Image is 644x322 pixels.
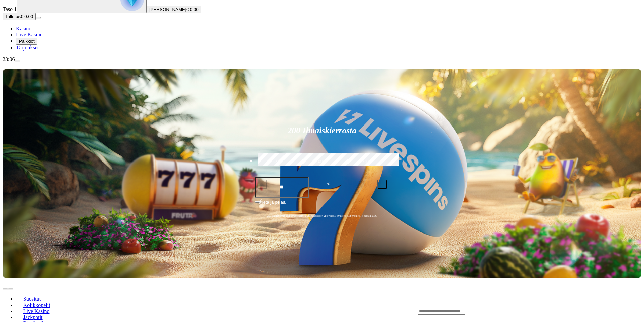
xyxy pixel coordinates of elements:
[377,180,387,189] button: plus icon
[255,199,389,211] button: Talleta ja pelaa
[15,60,20,62] button: menu
[21,314,45,320] span: Jackpotit
[16,300,57,310] a: Kolikkopelit
[149,7,186,12] span: [PERSON_NAME]
[3,56,15,62] span: 23:06
[3,26,641,51] nav: Main menu
[5,14,21,19] span: Talletus
[16,294,48,304] a: Suositut
[418,308,465,315] input: Search
[16,45,39,50] a: Tarjoukset
[186,7,199,12] span: € 0.00
[21,302,53,308] span: Kolikkopelit
[147,6,201,13] button: [PERSON_NAME]€ 0.00
[16,32,43,37] a: Live Kasino
[16,312,49,322] a: Jackpotit
[8,288,13,290] button: next slide
[36,17,41,19] button: menu
[301,152,343,172] label: €150
[16,38,37,45] button: Palkkiot
[3,6,17,12] span: Taso 1
[3,13,36,20] button: Talletusplus icon€ 0.00
[346,152,388,172] label: €250
[257,199,286,211] span: Talleta ja pelaa
[260,198,262,202] span: €
[16,306,56,316] a: Live Kasino
[16,26,31,31] a: Kasino
[3,288,8,290] button: prev slide
[21,308,52,314] span: Live Kasino
[21,296,43,302] span: Suositut
[256,152,298,172] label: €50
[19,39,35,44] span: Palkkiot
[21,14,33,19] span: € 0.00
[327,180,329,187] span: €
[258,180,267,189] button: minus icon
